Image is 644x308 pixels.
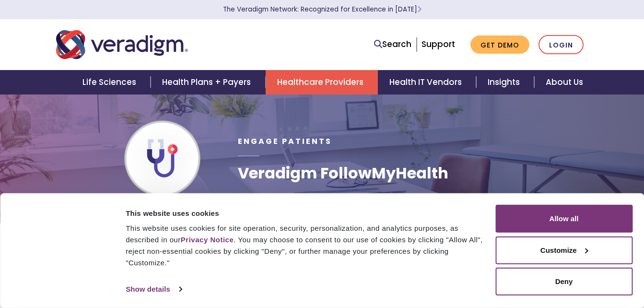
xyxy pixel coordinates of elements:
[417,5,422,14] span: Learn More
[126,207,484,219] div: This website uses cookies
[126,223,484,269] div: This website uses cookies for site operation, security, personalization, and analytics purposes, ...
[71,70,151,95] a: Life Sciences
[126,282,181,296] a: Show details
[495,205,632,233] button: Allow all
[422,38,455,50] a: Support
[266,70,378,95] a: Healthcare Providers
[495,268,632,296] button: Deny
[539,35,584,55] a: Login
[238,164,448,182] h1: Veradigm FollowMyHealth
[476,70,534,95] a: Insights
[374,38,411,51] a: Search
[181,236,234,244] a: Privacy Notice
[223,5,422,14] a: The Veradigm Network: Recognized for Excellence in [DATE]Learn More
[534,70,595,95] a: About Us
[495,236,632,264] button: Customize
[238,136,332,147] span: Engage Patients
[56,29,188,60] img: Veradigm logo
[470,36,529,54] a: Get Demo
[378,70,476,95] a: Health IT Vendors
[151,70,265,95] a: Health Plans + Payers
